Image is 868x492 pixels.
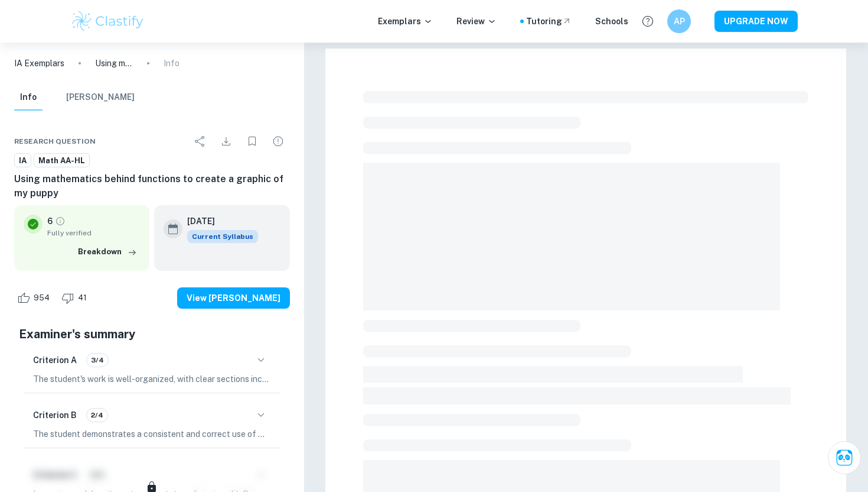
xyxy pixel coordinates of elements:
[14,172,290,200] h6: Using mathematics behind functions to create a graphic of my puppy
[95,57,133,70] p: Using mathematics behind functions to create a graphic of my puppy
[87,355,108,365] span: 3/4
[70,9,145,33] img: Clastify logo
[266,130,290,153] div: Report issue
[33,428,271,441] p: The student demonstrates a consistent and correct use of mathematical notation, symbols, and term...
[595,15,628,28] a: Schools
[164,57,180,70] p: Info
[34,155,89,167] span: Math AA-HL
[33,354,77,367] h6: Criterion A
[66,85,135,111] button: [PERSON_NAME]
[27,292,56,304] span: 954
[55,216,66,226] a: Grade fully verified
[34,153,90,168] a: Math AA-HL
[14,85,43,111] button: Info
[47,228,140,238] span: Fully verified
[187,215,249,228] h6: [DATE]
[33,373,271,386] p: The student's work is well-organized, with clear sections including introduction, body, and concl...
[14,153,31,168] a: IA
[673,15,686,28] h6: AP
[187,230,258,243] span: Current Syllabus
[15,155,31,167] span: IA
[188,130,212,153] div: Share
[456,15,497,28] p: Review
[240,130,264,153] div: Bookmark
[14,57,64,70] a: IA Exemplars
[71,292,93,304] span: 41
[214,130,238,153] div: Download
[75,243,140,261] button: Breakdown
[638,11,658,31] button: Help and Feedback
[714,11,798,32] button: UPGRADE NOW
[47,215,53,228] p: 6
[667,9,691,33] button: AP
[58,289,93,307] div: Dislike
[177,287,290,309] button: View [PERSON_NAME]
[378,15,433,28] p: Exemplars
[33,409,77,422] h6: Criterion B
[526,15,572,28] a: Tutoring
[14,136,96,147] span: Research question
[14,289,56,307] div: Like
[19,325,285,343] h5: Examiner's summary
[187,230,258,243] div: This exemplar is based on the current syllabus. Feel free to refer to it for inspiration/ideas wh...
[87,410,107,420] span: 2/4
[828,441,861,474] button: Ask Clai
